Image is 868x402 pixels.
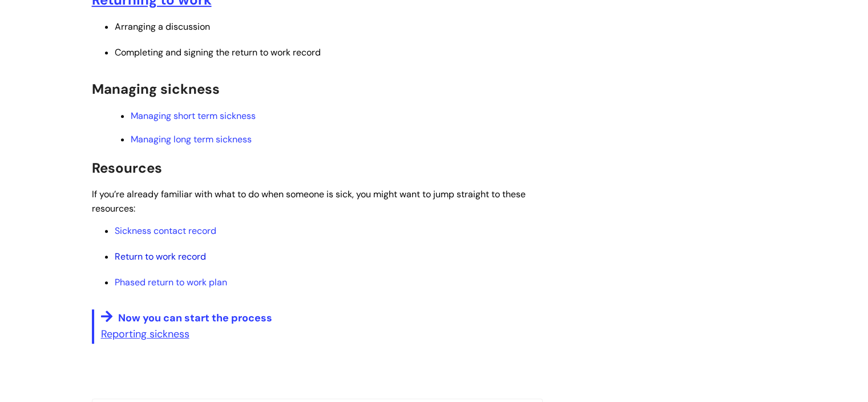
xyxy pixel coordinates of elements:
a: Managing short term sickness [131,110,256,122]
span: If you’re already familiar with what to do when someone is sick, you might want to jump straight ... [92,188,526,214]
a: Sickness contact record [115,225,216,237]
span: Arranging a discussion [115,21,210,33]
a: Phased return to work plan [115,276,227,288]
a: Reporting sickness [101,327,189,341]
span: Now you can start the process [118,311,272,325]
span: Completing and signing the return to work record [115,46,321,58]
span: Resources [92,159,162,177]
a: Return to work record [115,250,206,262]
span: Managing sickness [92,80,220,98]
a: Managing long term sickness [131,133,252,145]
